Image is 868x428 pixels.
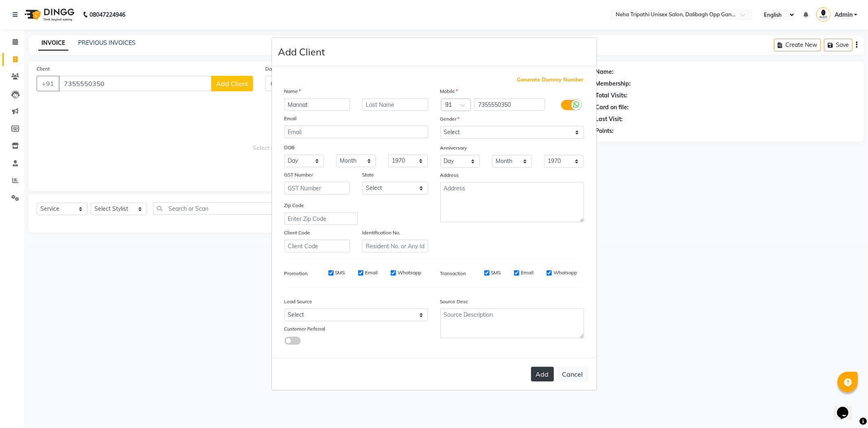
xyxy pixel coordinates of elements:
[553,269,577,276] label: Whatsapp
[440,88,458,95] label: Mobile
[362,171,374,179] label: State
[362,98,428,111] input: Last Name
[834,395,860,420] iframe: chat widget
[284,325,326,333] label: Customer Referral
[440,115,460,123] label: Gender
[335,269,345,276] label: SMS
[474,98,545,111] input: Mobile
[284,126,428,138] input: Email
[521,269,533,276] label: Email
[284,182,350,194] input: GST Number
[557,366,588,382] button: Cancel
[362,240,428,252] input: Resident No. or Any Id
[284,298,313,305] label: Lead Source
[284,270,308,277] label: Promotion
[284,98,350,111] input: First Name
[517,76,584,84] span: Generate Dummy Number
[284,212,358,225] input: Enter Zip Code
[440,270,466,277] label: Transaction
[284,229,310,236] label: Client Code
[398,269,421,276] label: Whatsapp
[365,269,378,276] label: Email
[440,172,459,179] label: Address
[531,367,554,382] button: Add
[440,144,467,152] label: Anniversary
[284,88,301,95] label: Name
[284,171,313,179] label: GST Number
[284,115,297,122] label: Email
[284,144,295,151] label: DOB
[284,240,350,252] input: Client Code
[284,202,304,209] label: Zip Code
[362,229,400,236] label: Identification No.
[278,44,325,59] h4: Add Client
[440,298,468,305] label: Source Desc
[491,269,501,276] label: SMS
